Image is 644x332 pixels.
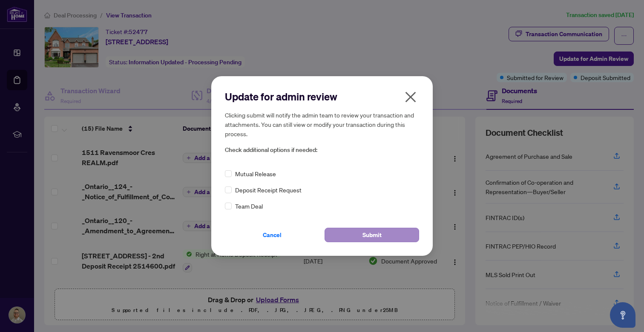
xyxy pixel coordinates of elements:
span: close [404,90,417,104]
span: Cancel [263,228,282,242]
span: Mutual Release [235,169,276,178]
span: Team Deal [235,201,263,211]
button: Submit [325,228,419,242]
span: Check additional options if needed: [225,145,419,155]
h5: Clicking submit will notify the admin team to review your transaction and attachments. You can st... [225,110,419,138]
button: Open asap [610,302,635,328]
button: Cancel [225,228,319,242]
span: Deposit Receipt Request [235,185,302,195]
span: Submit [362,228,382,242]
h2: Update for admin review [225,90,419,103]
